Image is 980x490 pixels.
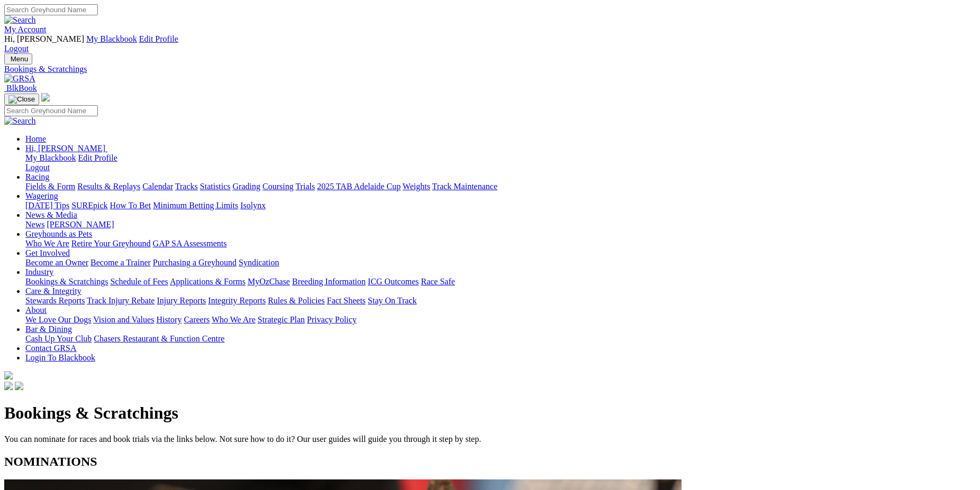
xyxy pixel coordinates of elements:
[25,229,92,238] a: Greyhounds as Pets
[110,201,151,210] a: How To Bet
[268,296,325,305] a: Rules & Policies
[25,334,92,343] a: Cash Up Your Club
[4,4,98,15] input: Search
[86,34,137,43] a: My Blackbook
[110,277,168,286] a: Schedule of Fees
[25,353,95,362] a: Login To Blackbook
[25,220,44,229] a: News
[25,296,976,306] div: Care & Integrity
[200,182,231,191] a: Statistics
[262,182,294,191] a: Coursing
[25,153,976,172] div: Hi, [PERSON_NAME]
[240,201,266,210] a: Isolynx
[25,153,76,162] a: My Blackbook
[25,201,69,210] a: [DATE] Tips
[4,74,35,84] img: GRSA
[71,239,151,248] a: Retire Your Greyhound
[25,144,105,153] span: Hi, [PERSON_NAME]
[4,84,37,93] a: BlkBook
[25,267,53,276] a: Industry
[25,239,69,248] a: Who We Are
[25,277,976,286] div: Industry
[25,182,75,191] a: Fields & Form
[4,455,976,469] h2: NOMINATIONS
[25,306,47,315] a: About
[4,403,976,423] h1: Bookings & Scratchings
[4,25,47,34] a: My Account
[212,315,256,324] a: Who We Are
[317,182,401,191] a: 2025 TAB Adelaide Cup
[25,325,72,334] a: Bar & Dining
[139,34,178,43] a: Edit Profile
[4,382,13,390] img: facebook.svg
[25,163,50,172] a: Logout
[25,315,91,324] a: We Love Our Dogs
[25,182,976,191] div: Racing
[4,15,36,25] img: Search
[239,258,279,267] a: Syndication
[15,382,23,390] img: twitter.svg
[25,344,76,353] a: Contact GRSA
[4,434,976,444] p: You can nominate for races and book trials via the links below. Not sure how to do it? Our user g...
[403,182,430,191] a: Weights
[368,296,416,305] a: Stay On Track
[25,210,77,219] a: News & Media
[90,258,151,267] a: Become a Trainer
[41,93,50,101] img: logo-grsa-white.png
[25,296,85,305] a: Stewards Reports
[421,277,455,286] a: Race Safe
[71,201,107,210] a: SUREpick
[77,182,140,191] a: Results & Replays
[25,134,46,143] a: Home
[8,95,35,104] img: Close
[25,201,976,210] div: Wagering
[327,296,366,305] a: Fact Sheets
[142,182,173,191] a: Calendar
[4,64,976,74] a: Bookings & Scratchings
[153,258,237,267] a: Purchasing a Greyhound
[4,371,13,380] img: logo-grsa-white.png
[87,296,155,305] a: Track Injury Rebate
[153,239,227,248] a: GAP SA Assessments
[25,144,107,153] a: Hi, [PERSON_NAME]
[368,277,419,286] a: ICG Outcomes
[153,201,238,210] a: Minimum Betting Limits
[25,220,976,229] div: News & Media
[25,286,81,295] a: Care & Integrity
[4,34,84,43] span: Hi, [PERSON_NAME]
[78,153,117,162] a: Edit Profile
[47,220,114,229] a: [PERSON_NAME]
[248,277,290,286] a: MyOzChase
[11,55,28,63] span: Menu
[6,84,37,93] span: BlkBook
[25,248,70,257] a: Get Involved
[25,172,49,181] a: Racing
[258,315,305,324] a: Strategic Plan
[4,34,976,53] div: My Account
[25,258,88,267] a: Become an Owner
[157,296,206,305] a: Injury Reports
[432,182,497,191] a: Track Maintenance
[184,315,210,324] a: Careers
[4,105,98,116] input: Search
[25,334,976,344] div: Bar & Dining
[292,277,366,286] a: Breeding Information
[208,296,266,305] a: Integrity Reports
[307,315,357,324] a: Privacy Policy
[156,315,182,324] a: History
[25,315,976,325] div: About
[25,277,108,286] a: Bookings & Scratchings
[4,94,39,105] button: Toggle navigation
[4,116,36,126] img: Search
[170,277,246,286] a: Applications & Forms
[93,315,154,324] a: Vision and Values
[25,239,976,248] div: Greyhounds as Pets
[25,258,976,267] div: Get Involved
[25,191,58,200] a: Wagering
[4,53,32,64] button: Toggle navigation
[233,182,260,191] a: Grading
[94,334,224,343] a: Chasers Restaurant & Function Centre
[175,182,198,191] a: Tracks
[4,44,29,53] a: Logout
